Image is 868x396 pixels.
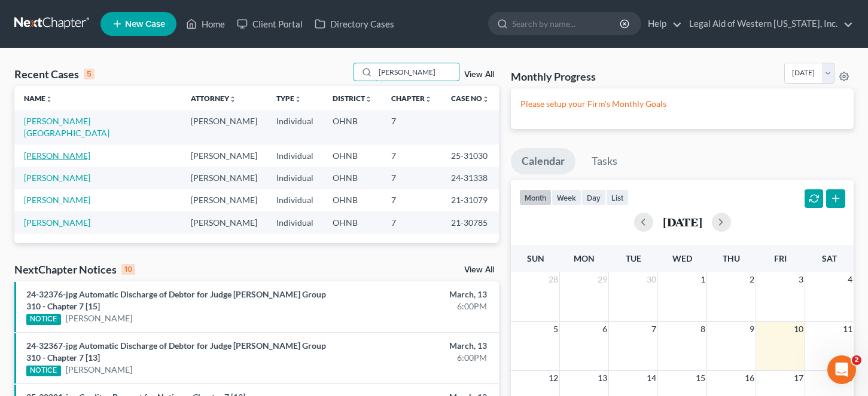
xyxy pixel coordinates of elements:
a: Case Nounfold_more [451,94,489,103]
span: 10 [793,322,805,336]
a: Help [642,13,682,35]
a: [PERSON_NAME] [24,151,90,161]
a: Chapterunfold_more [391,94,432,103]
td: [PERSON_NAME] [181,211,267,234]
div: 10 [121,264,135,275]
a: Legal Aid of Western [US_STATE], Inc. [683,13,853,35]
div: NextChapter Notices [14,262,135,277]
h3: Monthly Progress [511,69,596,84]
a: 24-32367-jpg Automatic Discharge of Debtor for Judge [PERSON_NAME] Group 310 - Chapter 7 [13] [26,340,326,363]
span: 3 [797,272,805,287]
input: Search by name... [512,13,622,35]
span: 7 [650,322,657,336]
span: 13 [596,371,608,385]
span: Tue [626,253,641,263]
div: March, 13 [342,340,487,352]
td: [PERSON_NAME] [181,145,267,167]
a: View All [464,266,494,274]
span: New Case [125,20,165,29]
td: 24-31338 [441,167,499,189]
a: [PERSON_NAME] [24,173,90,183]
td: [PERSON_NAME] [181,167,267,189]
td: Individual [267,167,323,189]
a: [PERSON_NAME][GEOGRAPHIC_DATA] [24,116,109,138]
a: View All [464,70,494,79]
td: OHNB [323,167,382,189]
span: 4 [846,272,854,287]
button: month [519,189,552,205]
input: Search by name... [375,63,459,81]
div: NOTICE [26,366,61,376]
div: 6:00PM [342,352,487,364]
button: day [581,189,606,205]
span: 15 [695,371,706,385]
a: [PERSON_NAME] [66,312,132,324]
span: 29 [596,272,608,287]
td: OHNB [323,189,382,211]
a: [PERSON_NAME] [24,195,90,205]
a: [PERSON_NAME] [24,217,90,228]
span: Mon [574,253,595,263]
a: Home [180,13,231,35]
span: 12 [547,371,559,385]
td: 7 [382,110,441,144]
div: 6:00PM [342,300,487,312]
a: Attorneyunfold_more [191,94,236,103]
span: 14 [645,371,657,385]
a: 24-32376-jpg Automatic Discharge of Debtor for Judge [PERSON_NAME] Group 310 - Chapter 7 [15] [26,289,326,311]
span: 30 [645,272,657,287]
a: [PERSON_NAME] [66,364,132,376]
span: 28 [547,272,559,287]
a: Nameunfold_more [24,94,53,103]
td: Individual [267,145,323,167]
button: list [606,189,629,205]
span: 1 [699,272,706,287]
span: Thu [723,253,740,263]
span: Fri [774,253,787,263]
i: unfold_more [229,96,236,103]
td: 7 [382,189,441,211]
td: 25-31030 [441,145,499,167]
td: 21-30785 [441,211,499,234]
td: 7 [382,145,441,167]
td: OHNB [323,211,382,234]
a: Client Portal [231,13,309,35]
button: week [552,189,581,205]
span: 5 [552,322,559,336]
td: 7 [382,211,441,234]
iframe: Intercom live chat [827,355,856,384]
a: Directory Cases [309,13,400,35]
div: Recent Cases [14,67,95,81]
p: Please setup your Firm's Monthly Goals [520,98,844,110]
i: unfold_more [425,96,432,103]
i: unfold_more [294,96,301,103]
td: 7 [382,167,441,189]
td: Individual [267,189,323,211]
span: 6 [601,322,608,336]
span: 8 [699,322,706,336]
i: unfold_more [45,96,53,103]
span: 11 [842,322,854,336]
td: Individual [267,211,323,234]
span: Sat [822,253,837,263]
span: 16 [744,371,756,385]
span: Wed [672,253,692,263]
td: 21-31079 [441,189,499,211]
a: Tasks [581,148,628,174]
span: 17 [793,371,805,385]
a: Typeunfold_more [276,94,301,103]
span: 9 [748,322,756,336]
td: Individual [267,110,323,144]
div: 5 [84,69,95,79]
span: Sun [527,253,544,263]
div: NOTICE [26,314,61,325]
span: 2 [748,272,756,287]
a: Districtunfold_more [333,94,372,103]
h2: [DATE] [663,216,702,228]
td: [PERSON_NAME] [181,189,267,211]
i: unfold_more [482,96,489,103]
div: March, 13 [342,288,487,300]
td: OHNB [323,110,382,144]
a: Calendar [511,148,575,174]
td: [PERSON_NAME] [181,110,267,144]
